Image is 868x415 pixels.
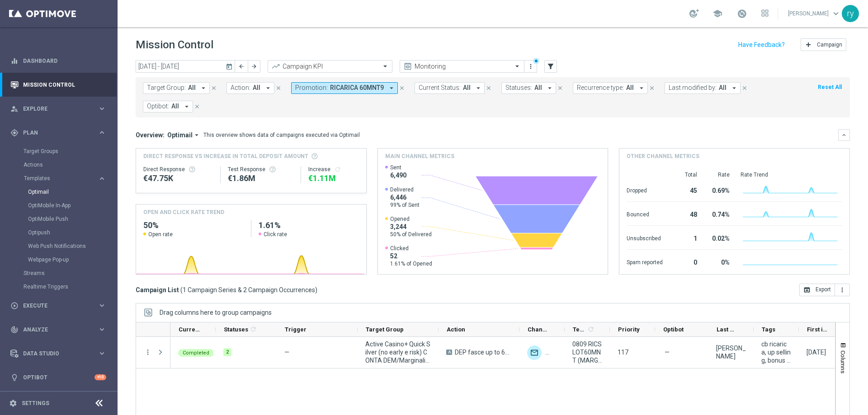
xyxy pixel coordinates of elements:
div: OptiMobile In-App [28,199,117,212]
div: play_circle_outline Execute keyboard_arrow_right [10,302,107,309]
i: add [805,41,812,48]
button: equalizer Dashboard [10,57,107,65]
button: today [224,60,235,74]
div: Test Response [228,166,293,173]
span: Statuses [224,326,248,333]
i: keyboard_arrow_right [98,104,106,113]
span: Last modified by: [669,84,717,92]
span: Optibot: [147,103,169,110]
div: €1,113,200 [308,173,359,184]
button: close [485,83,493,93]
span: Action [447,326,465,333]
h3: Overview: [136,131,165,139]
div: Webpage Pop-up [28,253,117,266]
span: Calculate column [248,324,257,334]
span: Channel [528,326,549,333]
button: Data Studio keyboard_arrow_right [10,350,107,357]
i: close [275,85,282,91]
i: filter_alt [547,62,555,70]
span: All [626,84,634,92]
button: close [210,83,218,93]
i: keyboard_arrow_down [841,132,847,138]
div: Optimail [527,345,542,360]
button: close [556,83,564,93]
div: Increase [308,166,359,173]
i: lightbulb [10,373,19,382]
span: ( [180,286,183,294]
span: 1.61% of Opened [390,260,432,267]
i: person_search [10,105,19,113]
div: Mission Control [10,73,106,97]
h4: OPEN AND CLICK RATE TREND [143,208,224,216]
span: 50% of Delivered [390,231,432,238]
div: Dashboard [10,49,106,73]
i: close [741,85,748,91]
i: close [399,85,405,91]
button: open_in_browser Export [799,284,835,296]
i: arrow_drop_down [199,84,208,92]
button: close [193,102,201,112]
button: more_vert [526,61,535,72]
span: — [284,349,289,356]
a: Target Groups [24,148,94,155]
span: Optibot [663,326,684,333]
i: open_in_browser [803,286,811,294]
div: marco Maccarrone [716,344,746,360]
i: close [194,103,200,110]
div: 48 [674,206,697,221]
a: OptiMobile Push [28,215,94,223]
h4: Other channel metrics [627,152,699,160]
div: 08 Sep 2025, Monday [807,348,826,356]
button: gps_fixed Plan keyboard_arrow_right [10,129,107,136]
div: €1,856,926 [228,173,293,184]
div: 0% [708,254,730,269]
button: track_changes Analyze keyboard_arrow_right [10,326,107,333]
div: Streams [24,266,117,280]
a: [PERSON_NAME]keyboard_arrow_down [787,7,842,20]
h1: Mission Control [136,38,213,51]
i: refresh [587,326,594,333]
button: keyboard_arrow_down [838,129,850,141]
button: Action: All arrow_drop_down [226,82,274,94]
div: 45 [674,182,697,197]
div: Optibot [10,365,106,389]
a: Optipush [28,229,94,236]
i: close [211,85,217,91]
button: refresh [334,166,341,173]
i: arrow_drop_down [637,84,646,92]
button: Reset All [817,82,843,92]
span: Tags [762,326,775,333]
button: lightbulb Optibot +10 [10,374,107,381]
span: Calculate column [586,324,594,334]
div: 0.02% [708,230,730,245]
div: Total [674,171,697,178]
span: Drag columns here to group campaigns [160,309,272,316]
a: Webpage Pop-up [28,256,94,263]
div: Data Studio [10,350,98,358]
span: Active Casino+ Quick Silver (no early e risk) CONTA DEM/Marginalità NEGATIVA >40 [365,340,431,364]
i: arrow_drop_down [193,131,201,139]
i: gps_fixed [10,129,19,137]
i: keyboard_arrow_right [98,325,106,334]
span: A [446,350,452,355]
span: All [188,84,196,92]
i: arrow_drop_down [474,84,482,92]
i: preview [403,62,412,71]
span: Priority [618,326,640,333]
multiple-options-button: Export to CSV [799,286,850,293]
button: close [648,83,656,93]
a: Optibot [23,365,94,389]
span: All [463,84,471,92]
div: Direct Response [143,166,213,173]
span: 117 [618,349,628,356]
i: settings [9,399,17,407]
input: Have Feedback? [738,42,785,48]
i: arrow_drop_down [730,84,738,92]
button: more_vert [144,348,152,356]
span: Templates [24,176,89,181]
div: Web Push Notifications [28,239,117,253]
